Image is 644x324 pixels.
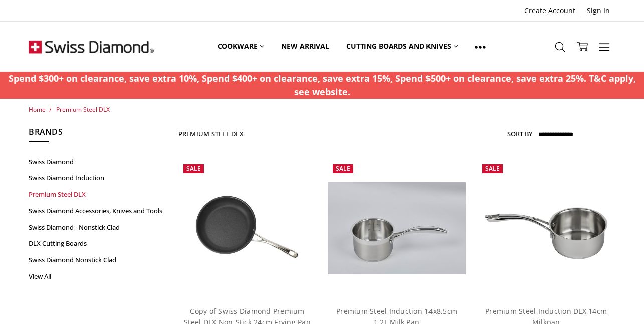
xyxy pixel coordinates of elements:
img: Premium Steel Induction DLX 14cm Milkpan [477,183,615,273]
h5: Brands [29,126,167,143]
a: Premium Steel DLX [56,105,110,114]
a: Premium Steel Induction DLX 14cm Milkpan [477,159,615,297]
a: Swiss Diamond Induction [29,170,167,186]
a: Show All [466,24,494,69]
img: Copy of Swiss Diamond Premium Steel DLX Non-Stick 24cm Frying Pan [178,159,317,297]
a: Premium Steel Induction 14x8.5cm 1.2L Milk Pan [328,159,466,297]
a: Cutting boards and knives [338,24,467,69]
a: Sign In [581,4,615,18]
span: Sale [186,164,201,173]
label: Sort By [507,126,532,142]
img: Free Shipping On Every Order [29,22,154,72]
span: Sale [485,164,500,173]
span: Sale [336,164,350,173]
a: Swiss Diamond Accessories, Knives and Tools [29,203,167,219]
a: Premium Steel DLX [29,186,167,203]
img: Premium Steel Induction 14x8.5cm 1.2L Milk Pan [328,182,466,274]
a: New arrival [273,24,337,69]
a: Swiss Diamond - Nonstick Clad [29,219,167,236]
a: Create Account [519,4,581,18]
a: Cookware [209,24,273,69]
a: Swiss Diamond [29,154,167,170]
a: Home [29,105,46,114]
p: Spend $300+ on clearance, save extra 10%, Spend $400+ on clearance, save extra 15%, Spend $500+ o... [6,72,639,99]
a: DLX Cutting Boards [29,235,167,252]
h1: Premium Steel DLX [178,130,244,138]
a: View All [29,268,167,285]
a: Swiss Diamond Nonstick Clad [29,252,167,268]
